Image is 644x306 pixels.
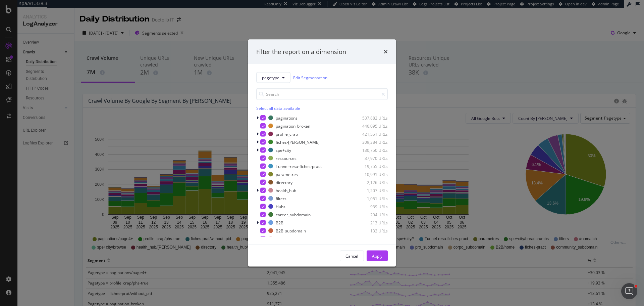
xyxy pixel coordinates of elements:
[355,163,388,169] div: 19,755 URLs
[276,195,286,201] div: filters
[276,212,311,217] div: career_subdomain
[276,204,285,209] div: Hubs
[256,72,290,83] button: pagetype
[276,163,322,169] div: Tunnel-resa-fiches-pract
[355,155,388,161] div: 37,970 URLs
[256,105,388,111] div: Select all data available
[355,147,388,153] div: 130,750 URLs
[276,236,295,242] div: #nomatch
[355,123,388,129] div: 446,095 URLs
[355,228,388,233] div: 132 URLs
[276,131,298,137] div: profile_crap
[262,75,279,80] span: pagetype
[621,283,637,299] iframe: Intercom live chat
[355,131,388,137] div: 421,551 URLs
[276,179,292,185] div: directory
[276,123,310,129] div: pagination_broken
[276,187,296,193] div: health_hub
[355,179,388,185] div: 2,126 URLs
[355,115,388,121] div: 537,882 URLs
[355,236,388,242] div: 126 URLs
[276,228,306,233] div: B2B_subdomain
[276,147,291,153] div: spe+city
[355,171,388,177] div: 10,991 URLs
[276,115,298,121] div: paginations
[355,212,388,217] div: 294 URLs
[248,39,396,267] div: modal
[355,204,388,209] div: 939 URLs
[355,220,388,225] div: 213 URLs
[276,171,298,177] div: parametres
[276,139,320,145] div: fiches-[PERSON_NAME]
[256,88,388,100] input: Search
[355,187,388,193] div: 1,207 URLs
[293,74,327,81] a: Edit Segmentation
[355,195,388,201] div: 1,051 URLs
[276,220,283,225] div: B2B
[367,251,388,261] button: Apply
[384,47,388,56] div: times
[256,47,346,56] div: Filter the report on a dimension
[372,253,382,259] div: Apply
[355,139,388,145] div: 309,384 URLs
[276,155,297,161] div: ressources
[345,253,358,259] div: Cancel
[340,251,364,261] button: Cancel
